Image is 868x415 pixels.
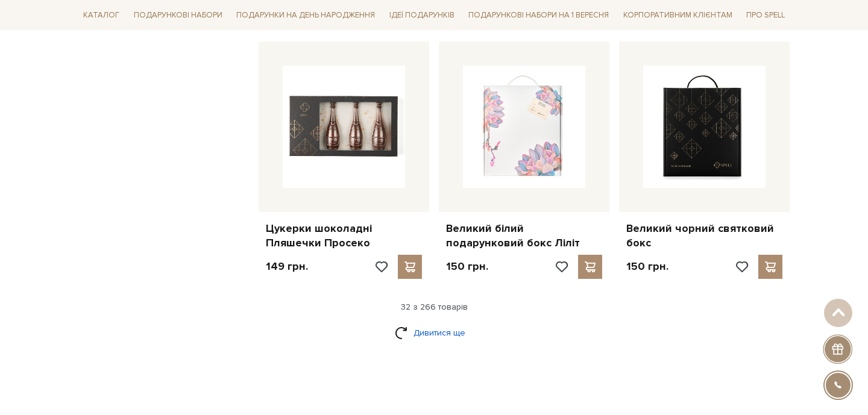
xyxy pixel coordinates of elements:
a: Подарункові набори на 1 Вересня [464,5,614,25]
img: Великий білий подарунковий бокс Ліліт [463,66,585,188]
div: 32 з 266 товарів [74,302,794,313]
p: 150 грн. [626,260,668,273]
a: Подарунки на День народження [231,6,380,25]
a: Каталог [78,6,124,25]
a: Ідеї подарунків [385,6,459,25]
a: Про Spell [741,6,790,25]
a: Подарункові набори [129,6,227,25]
a: Корпоративним клієнтам [618,5,737,25]
a: Цукерки шоколадні Пляшечки Просеко [266,222,422,250]
a: Великий чорний святковий бокс [626,222,782,250]
img: Великий чорний святковий бокс [643,66,766,188]
a: Дивитися ще [395,322,473,343]
a: Великий білий подарунковий бокс Ліліт [446,222,602,250]
p: 149 грн. [266,260,308,273]
p: 150 грн. [446,260,488,273]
